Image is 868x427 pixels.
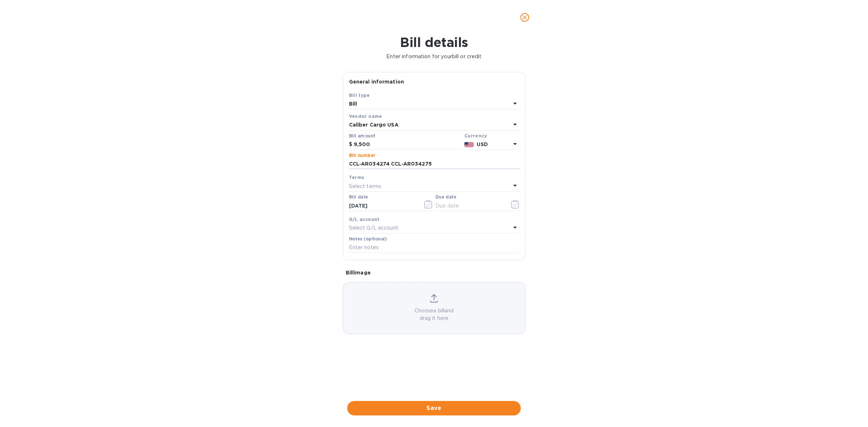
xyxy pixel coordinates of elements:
[349,114,382,119] b: Vendor name
[349,139,354,150] div: $
[6,53,862,60] p: Enter information for your bill or credit
[349,195,368,200] label: Bill date
[349,134,375,138] label: Bill amount
[477,141,488,147] b: USD
[349,242,519,253] input: Enter notes
[349,183,382,190] p: Select terms
[347,401,521,415] button: Save
[349,93,370,98] b: Bill type
[349,224,398,232] p: Select G/L account
[354,139,461,150] input: $ Enter bill amount
[464,142,474,147] img: USD
[349,159,519,170] input: Enter bill number
[349,122,399,128] b: Caliber Cargo USA
[349,79,404,85] b: General information
[349,153,375,158] label: Bill number
[343,307,525,322] p: Choose a bill and drag it here
[435,195,456,200] label: Due date
[349,217,380,222] b: G/L account
[6,35,862,50] h1: Bill details
[516,9,533,26] button: close
[435,200,504,211] input: Due date
[349,101,357,107] b: Bill
[464,133,487,138] b: Currency
[353,404,515,413] span: Save
[349,237,387,241] label: Notes (optional)
[346,269,523,276] p: Bill image
[349,175,365,180] b: Terms
[349,200,417,211] input: Select date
